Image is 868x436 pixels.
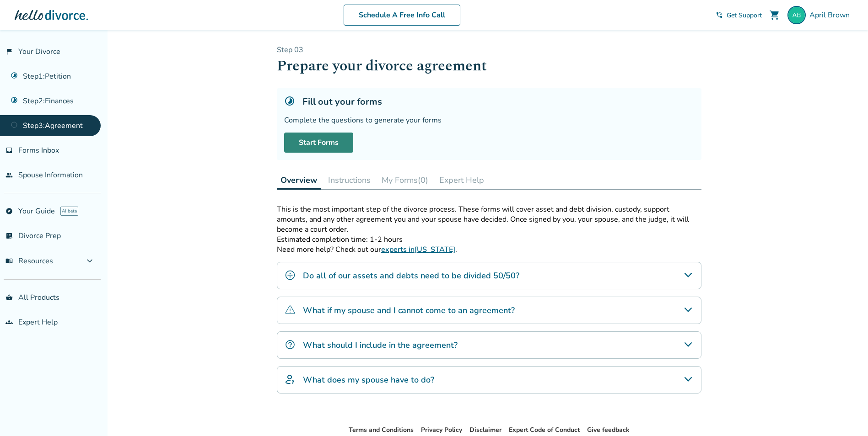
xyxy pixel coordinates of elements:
div: What should I include in the agreement? [277,331,701,359]
span: Forms Inbox [18,145,59,155]
img: Do all of our assets and debts need to be divided 50/50? [285,270,296,281]
h4: Do all of our assets and debts need to be divided 50/50? [303,270,519,282]
div: Complete the questions to generate your forms [284,115,694,125]
span: list_alt_check [5,232,13,239]
img: abrown@tcisd.org [787,6,806,24]
li: Disclaimer [469,425,501,436]
p: Estimated completion time: 1-2 hours [277,234,701,245]
button: Expert Help [436,171,488,189]
span: shopping_basket [5,294,13,301]
li: Give feedback [587,425,630,436]
h5: Fill out your forms [302,96,382,108]
h4: What does my spouse have to do? [303,374,434,386]
a: Schedule A Free Info Call [344,5,460,26]
h4: What should I include in the agreement? [303,339,458,351]
iframe: Chat Widget [822,392,868,436]
img: What should I include in the agreement? [285,339,296,350]
a: Terms and Conditions [349,425,414,434]
p: This is the most important step of the divorce process. These forms will cover asset and debt div... [277,204,701,234]
a: Privacy Policy [421,425,462,434]
button: Instructions [324,171,374,189]
span: flag_2 [5,48,13,55]
img: What if my spouse and I cannot come to an agreement? [285,304,296,315]
a: experts in[US_STATE] [381,245,455,255]
span: Resources [5,256,53,266]
button: My Forms(0) [378,171,432,189]
span: inbox [5,147,13,154]
span: Get Support [727,11,762,20]
p: Need more help? Check out our . [277,245,701,255]
h4: What if my spouse and I cannot come to an agreement? [303,304,515,316]
button: Overview [277,171,321,190]
span: groups [5,319,13,326]
div: What if my spouse and I cannot come to an agreement? [277,297,701,324]
span: April Brown [809,10,853,20]
span: AI beta [60,207,78,216]
span: people [5,171,13,179]
a: phone_in_talkGet Support [716,11,762,20]
span: menu_book [5,257,13,265]
div: What does my spouse have to do? [277,366,701,393]
a: Start Forms [284,133,353,153]
img: What does my spouse have to do? [285,374,296,385]
p: Step 0 3 [277,45,701,55]
span: explore [5,207,13,215]
h1: Prepare your divorce agreement [277,55,701,77]
span: phone_in_talk [716,11,723,19]
span: shopping_cart [769,10,780,21]
a: Expert Code of Conduct [509,425,580,434]
div: Do all of our assets and debts need to be divided 50/50? [277,262,701,289]
span: expand_more [84,255,95,266]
